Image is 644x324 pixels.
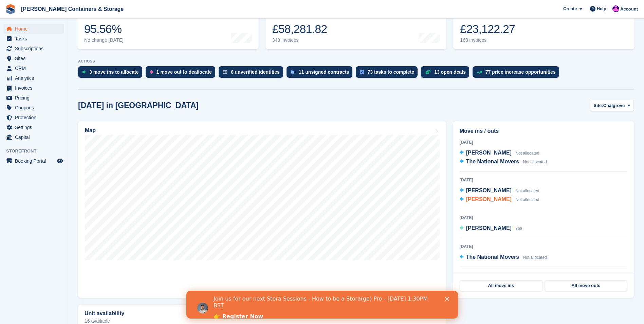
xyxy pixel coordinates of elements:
[360,70,364,74] img: task-75834270c22a3079a89374b754ae025e5fb1db73e45f91037f5363f120a921f8.svg
[3,54,64,63] a: menu
[3,123,64,132] a: menu
[77,6,259,49] a: Occupancy 95.56% No change [DATE]
[460,215,627,221] div: [DATE]
[515,188,539,193] span: Not allocated
[367,69,414,75] div: 73 tasks to complete
[231,69,280,75] div: 6 unverified identities
[466,225,512,231] span: [PERSON_NAME]
[594,102,603,109] span: Site:
[3,103,64,112] a: menu
[89,69,139,75] div: 3 move ins to allocate
[515,151,539,156] span: Not allocated
[523,160,547,164] span: Not allocated
[82,70,86,74] img: move_ins_to_allocate_icon-fdf77a2bb77ea45bf5b3d319d69a93e2d87916cf1d5bf7949dd705db3b84f3ca.svg
[18,3,126,15] a: [PERSON_NAME] Containers & Storage
[3,93,64,103] a: menu
[460,195,539,204] a: [PERSON_NAME] Not allocated
[515,226,522,231] span: 768
[466,187,512,193] span: [PERSON_NAME]
[15,44,56,53] span: Subscriptions
[453,6,634,49] a: Awaiting payment £23,122.27 168 invoices
[434,69,466,75] div: 13 open deals
[477,71,482,74] img: price_increase_opportunities-93ffe204e8149a01c8c9dc8f82e8f89637d9d84a8eef4429ea346261dce0b2c0.svg
[460,272,627,278] div: [DATE]
[460,224,522,233] a: [PERSON_NAME] 768
[460,280,542,291] a: All move ins
[460,139,627,145] div: [DATE]
[466,254,519,260] span: The National Movers
[3,73,64,83] a: menu
[15,156,56,166] span: Booking Portal
[466,196,512,202] span: [PERSON_NAME]
[78,59,634,64] p: ACTIONS
[473,66,563,81] a: 77 price increase opportunities
[27,22,77,30] a: 👉 Register Now
[3,24,64,34] a: menu
[15,73,56,83] span: Analytics
[287,66,356,81] a: 11 unsigned contracts
[157,69,212,75] div: 1 move out to deallocate
[78,121,446,298] a: Map
[460,37,515,43] div: 168 invoices
[15,93,56,103] span: Pricing
[78,101,199,110] h2: [DATE] in [GEOGRAPHIC_DATA]
[15,24,56,34] span: Home
[3,83,64,93] a: menu
[5,4,16,14] img: stora-icon-8386f47178a22dfd0bd8f6a31ec36ba5ce8667c1dd55bd0f319d3a0aa187defe.svg
[3,156,64,166] a: menu
[466,150,512,156] span: [PERSON_NAME]
[460,186,539,195] a: [PERSON_NAME] Not allocated
[15,54,56,63] span: Sites
[84,22,124,36] div: 95.56%
[3,34,64,43] a: menu
[485,69,556,75] div: 77 price increase opportunities
[3,113,64,122] a: menu
[545,280,627,291] a: All move outs
[421,66,473,81] a: 13 open deals
[15,123,56,132] span: Settings
[460,244,627,250] div: [DATE]
[612,5,619,12] img: Nathan Edwards
[460,127,627,135] h2: Move ins / outs
[219,66,287,81] a: 6 unverified identities
[78,66,146,81] a: 3 move ins to allocate
[84,37,124,43] div: No change [DATE]
[15,132,56,142] span: Capital
[259,6,265,10] div: Close
[15,113,56,122] span: Protection
[3,64,64,73] a: menu
[265,6,447,49] a: Month-to-date sales £58,281.82 348 invoices
[299,69,349,75] div: 11 unsigned contracts
[3,44,64,53] a: menu
[85,310,124,317] h2: Unit availability
[150,70,153,74] img: move_outs_to_deallocate_icon-f764333ba52eb49d3ac5e1228854f67142a1ed5810a6f6cc68b1a99e826820c5.svg
[620,6,638,13] span: Account
[15,34,56,43] span: Tasks
[15,103,56,112] span: Coupons
[146,66,219,81] a: 1 move out to deallocate
[523,255,547,260] span: Not allocated
[466,159,519,164] span: The National Movers
[425,70,431,74] img: deal-1b604bf984904fb50ccaf53a9ad4b4a5d6e5aea283cecdc64d6e3604feb123c2.svg
[460,253,547,262] a: The National Movers Not allocated
[460,177,627,183] div: [DATE]
[460,158,547,166] a: The National Movers Not allocated
[223,70,227,74] img: verify_identity-adf6edd0f0f0b5bbfe63781bf79b02c33cf7c696d77639b501bdc392416b5a36.svg
[85,319,440,323] p: 16 available
[6,148,68,155] span: Storefront
[590,100,634,111] button: Site: Chalgrove
[515,197,539,202] span: Not allocated
[603,102,625,109] span: Chalgrove
[272,22,327,36] div: £58,281.82
[356,66,421,81] a: 73 tasks to complete
[272,37,327,43] div: 348 invoices
[291,70,295,74] img: contract_signature_icon-13c848040528278c33f63329250d36e43548de30e8caae1d1a13099fd9432cc5.svg
[597,5,606,12] span: Help
[3,132,64,142] a: menu
[563,5,577,12] span: Create
[56,157,64,165] a: Preview store
[85,127,96,133] h2: Map
[186,291,458,319] iframe: Intercom live chat banner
